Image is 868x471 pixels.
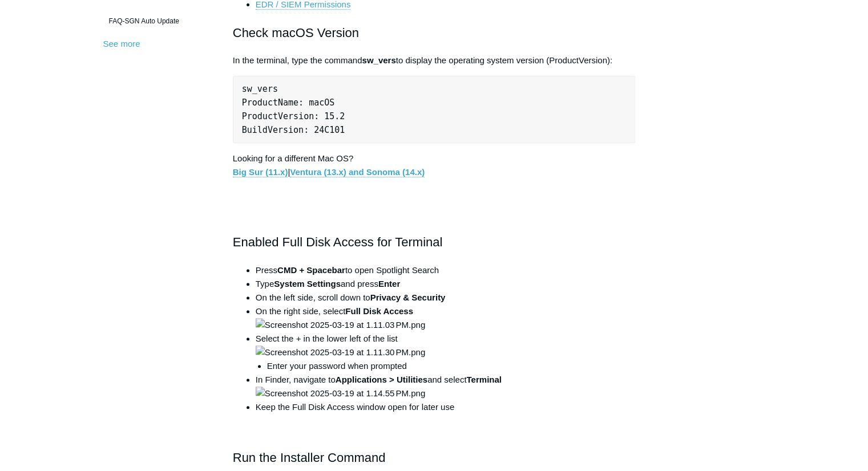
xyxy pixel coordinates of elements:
[103,39,140,48] a: See more
[103,10,216,32] a: FAQ-SGN Auto Update
[233,448,636,468] h2: Run the Installer Command
[256,332,636,373] li: Select the + in the lower left of the list
[345,306,413,316] strong: Full Disk Access
[362,55,395,65] strong: sw_vers
[233,167,288,177] a: Big Sur (11.x)
[256,291,636,304] li: On the left side, scroll down to
[233,152,636,179] p: Looking for a different Mac OS? |
[290,167,425,177] a: Ventura (13.x) and Sonoma (14.x)
[277,265,345,275] strong: CMD + Spacebar
[233,54,636,67] p: In the terminal, type the command to display the operating system version (ProductVersion):
[233,76,636,143] pre: sw_vers ProductName: macOS ProductVersion: 15.2 BuildVersion: 24C101
[267,359,636,373] li: Enter your password when prompted
[378,279,400,289] strong: Enter
[256,346,425,359] img: Screenshot 2025-03-19 at 1.11.30 PM.png
[256,277,636,291] li: Type and press
[256,304,636,332] li: On the right side, select
[233,23,636,43] h2: Check macOS Version
[256,373,636,400] li: In Finder, navigate to and select
[256,263,636,277] li: Press to open Spotlight Search
[336,375,427,384] strong: Applications > Utilities
[256,318,425,332] img: Screenshot 2025-03-19 at 1.11.03 PM.png
[233,232,636,252] h2: Enabled Full Disk Access for Terminal
[256,400,636,414] li: Keep the Full Disk Access window open for later use
[370,293,446,302] strong: Privacy & Security
[274,279,341,289] strong: System Settings
[466,375,501,384] strong: Terminal
[256,387,425,400] img: Screenshot 2025-03-19 at 1.14.55 PM.png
